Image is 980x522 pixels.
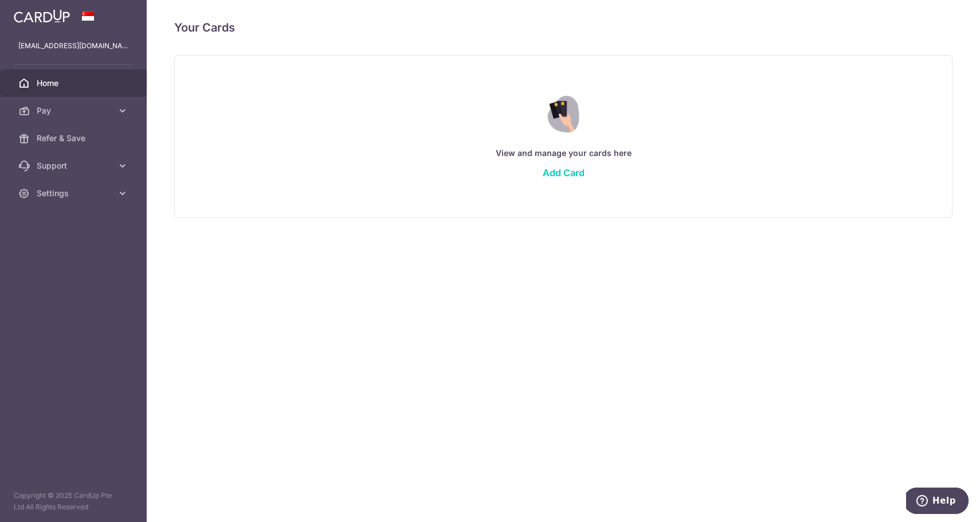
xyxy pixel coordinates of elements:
[18,40,128,52] p: [EMAIL_ADDRESS][DOMAIN_NAME]
[26,8,50,18] span: Help
[198,146,929,160] p: View and manage your cards here
[37,160,112,172] span: Support
[37,105,112,116] span: Pay
[37,77,112,89] span: Home
[37,188,112,199] span: Settings
[539,96,587,133] img: Credit Card
[14,9,70,23] img: CardUp
[543,167,585,178] a: Add Card
[37,133,112,144] span: Refer & Save
[906,488,969,516] iframe: Opens a widget where you can find more information
[174,18,235,37] h4: Your Cards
